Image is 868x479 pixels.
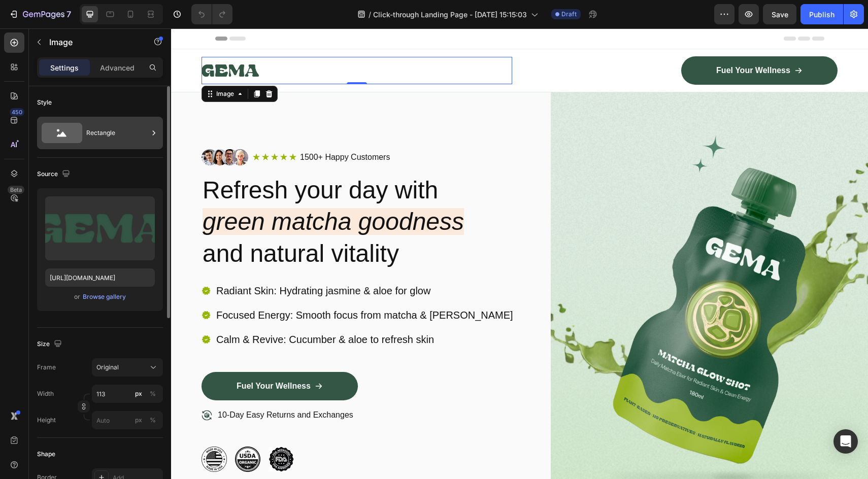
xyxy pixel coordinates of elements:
[763,4,796,24] button: Save
[45,256,342,269] p: Radiant Skin: Hydrating jasmine & aloe for glow
[171,28,868,479] iframe: Design area
[132,414,145,426] button: %
[135,416,142,425] div: px
[82,292,126,302] button: Browse gallery
[37,98,52,107] div: Style
[545,37,619,48] p: Fuel Your Wellness
[37,389,54,398] label: Width
[64,418,89,443] img: gempages_586310884222042971-e841cb44-f8ff-476e-ba1c-5becb85f7141.png
[37,416,56,425] label: Height
[96,363,119,372] span: Original
[50,62,79,73] p: Settings
[45,268,155,287] input: https://example.com/image.jpg
[74,291,80,303] span: or
[45,280,342,293] p: Focused Energy: Smooth focus from matcha & [PERSON_NAME]
[37,450,55,459] div: Shape
[100,62,135,73] p: Advanced
[30,145,348,242] h2: Refresh your day with and natural vitality
[45,304,342,318] p: Calm & Revive: Cucumber & aloe to refresh skin
[833,429,858,454] div: Open Intercom Messenger
[97,418,123,443] img: gempages_586310884222042971-2021c96c-631c-4062-81d7-4a3162714a27.png
[37,167,72,181] div: Source
[30,418,56,443] img: gempages_586310884222042971-712e31c2-8b3b-4289-922b-f14cc91a1a45.png
[373,9,527,20] span: Click-through Landing Page - [DATE] 15:15:03
[37,337,64,351] div: Size
[191,4,232,24] div: Undo/Redo
[47,382,182,392] p: 10-Day Easy Returns and Exchanges
[800,4,843,24] button: Publish
[92,358,163,377] button: Original
[132,388,145,400] button: %
[86,121,148,145] div: Rectangle
[30,121,77,137] img: gempages_586310884222042971-c6cd134a-82ac-4b2b-9323-4154dc2bcc7b.png
[66,8,71,20] p: 7
[147,388,159,400] button: px
[147,414,159,426] button: px
[809,9,834,20] div: Publish
[37,363,56,372] label: Frame
[8,186,24,194] div: Beta
[129,124,219,134] p: 1500+ Happy Customers
[92,411,163,429] input: px%
[65,353,140,363] p: Fuel Your Wellness
[369,9,371,20] span: /
[30,344,187,372] a: Fuel Your Wellness
[31,180,293,207] i: green matcha goodness
[135,389,142,398] div: px
[92,385,163,403] input: px%
[10,108,24,116] div: 450
[150,389,156,398] div: %
[45,196,155,260] img: preview-image
[150,416,156,425] div: %
[772,10,788,19] span: Save
[49,36,136,48] p: Image
[561,10,577,19] span: Draft
[83,292,126,301] div: Browse gallery
[4,4,76,24] button: 7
